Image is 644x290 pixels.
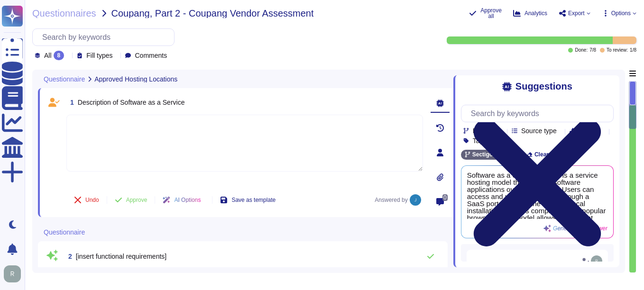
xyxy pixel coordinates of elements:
input: Search by keywords [37,29,174,45]
span: Options [611,10,631,16]
span: 2 [64,253,72,260]
span: Undo [85,197,99,203]
span: Done: [575,48,588,53]
span: Approve [126,197,147,203]
button: user [2,263,28,284]
button: Approve [107,190,155,209]
img: user [4,265,21,282]
input: Search by keywords [466,105,613,122]
span: To review: [607,48,628,53]
span: Questionnaire [44,229,85,236]
span: All [44,52,52,59]
span: Fill types [86,52,112,59]
span: AI Options [174,197,201,203]
img: user [410,194,421,206]
span: 1 / 8 [630,48,636,53]
span: Approved Hosting Locations [94,76,177,82]
span: Export [568,10,585,16]
img: user [591,255,602,267]
span: Description of Software as a Service [78,99,185,106]
button: Approve all [469,8,502,19]
div: 8 [54,51,64,60]
span: Coupang, Part 2 - Coupang Vendor Assessment [111,9,314,18]
span: Save as template [231,197,276,203]
span: Questionnaire [44,76,85,82]
span: Questionnaires [32,9,96,18]
button: Save as template [212,190,283,209]
span: Comments [135,52,167,59]
span: 7 / 8 [589,48,596,53]
span: Answered by [375,197,407,203]
button: Analytics [513,9,547,17]
span: 1 [66,99,74,106]
span: Analytics [524,10,547,16]
span: 0 [442,194,448,201]
button: Undo [66,190,107,209]
span: Approve all [480,8,502,19]
span: [insert functional requirements] [76,253,166,260]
